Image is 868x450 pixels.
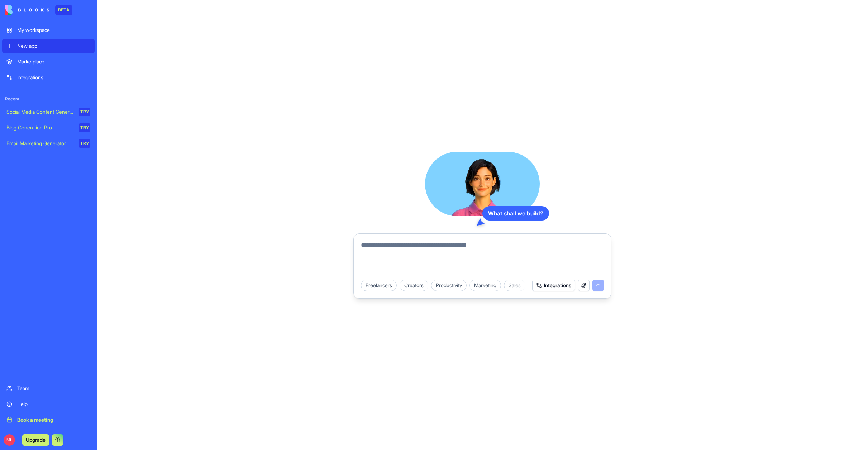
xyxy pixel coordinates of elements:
span: Recent [2,96,95,102]
div: Creators [400,280,428,291]
div: Book a meeting [17,416,90,423]
a: Email Marketing GeneratorTRY [2,136,95,151]
a: My workspace [2,23,95,37]
div: Help [17,401,90,408]
div: TRY [79,123,90,132]
button: Upgrade [22,434,49,446]
button: Integrations [532,280,575,291]
a: Upgrade [22,436,49,443]
div: Freelancers [361,280,397,291]
div: Marketing [469,280,501,291]
a: Blog Generation ProTRY [2,120,95,135]
div: TRY [79,108,90,116]
a: BETA [5,5,72,15]
div: BETA [55,5,72,15]
a: Book a meeting [2,413,95,427]
div: New app [17,42,90,49]
div: My workspace [17,27,90,34]
div: Productivity [431,280,467,291]
div: Social Media Content Generator [6,108,74,115]
div: Marketplace [17,58,90,65]
a: Team [2,381,95,395]
img: logo [5,5,49,15]
div: Email Marketing Generator [6,140,74,147]
a: Help [2,397,95,411]
div: Integrations [17,74,90,81]
a: Marketplace [2,55,95,69]
a: Integrations [2,70,95,85]
div: TRY [79,139,90,148]
a: New app [2,39,95,53]
a: Social Media Content GeneratorTRY [2,105,95,119]
div: Sales [504,280,525,291]
span: ML [4,434,15,446]
div: What shall we build? [482,206,549,221]
div: Team [17,385,90,392]
div: Blog Generation Pro [6,124,74,131]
